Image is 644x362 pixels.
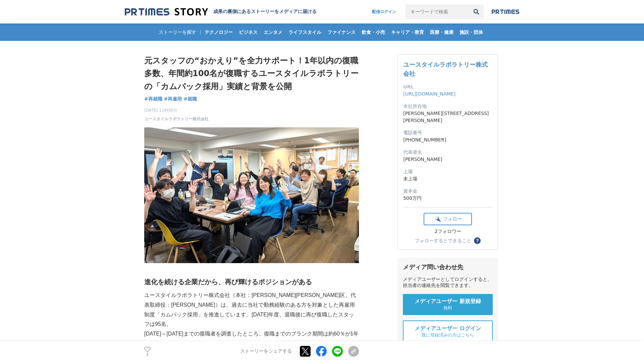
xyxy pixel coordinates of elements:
div: メディア問い合わせ先 [403,263,493,271]
a: テクノロジー [202,23,235,41]
a: ビジネス [236,23,260,41]
span: ライフスタイル [286,29,324,35]
dd: [PERSON_NAME] [403,156,492,163]
a: 成果の裏側にあるストーリーをメディアに届ける 成果の裏側にあるストーリーをメディアに届ける [125,7,317,16]
a: ライフスタイル [286,23,324,41]
span: 既に登録済みの方はこちら [422,332,474,338]
a: エンタメ [261,23,285,41]
dd: [PHONE_NUMBER] [403,136,492,143]
a: #再雇用 [164,96,182,103]
span: キャリア・教育 [388,29,427,35]
span: 医療・健康 [427,29,456,35]
div: 2フォロワー [424,229,472,235]
a: [URL][DOMAIN_NAME] [403,91,455,97]
img: thumbnail_5e65eb70-7254-11f0-ad75-a15d8acbbc29.jpg [144,127,359,263]
span: メディアユーザー ログイン [415,325,481,332]
div: フォローするとできること [415,238,471,243]
dt: 資本金 [403,188,492,195]
dt: 代表者名 [403,149,492,156]
button: ？ [474,237,481,244]
a: メディアユーザー ログイン 既に登録済みの方はこちら [403,320,493,343]
dt: 上場 [403,168,492,175]
a: 飲食・小売 [359,23,388,41]
span: メディアユーザー 新規登録 [415,298,481,305]
p: 2 [144,353,151,356]
dt: 電話番号 [403,129,492,136]
a: 医療・健康 [427,23,456,41]
div: メディアユーザーとしてログインすると、担当者の連絡先を閲覧できます。 [403,277,493,289]
span: 施設・団体 [457,29,486,35]
h1: 元スタッフの“おかえり”を全力サポート！1年以内の復職多数、年間約100名が復職するユースタイルラボラトリーの「カムバック採用」実績と背景を公開 [144,54,359,93]
dt: 本社所在地 [403,103,492,110]
dd: [PERSON_NAME][STREET_ADDRESS][PERSON_NAME] [403,110,492,124]
a: #再就職 [144,96,162,103]
a: メディアユーザー 新規登録 無料 [403,294,493,315]
img: prtimes [492,9,519,14]
span: ビジネス [236,29,260,35]
a: 施設・団体 [457,23,486,41]
h2: 進化を続ける企業だから、再び輝けるポジションがある [144,277,359,287]
dd: 500万円 [403,195,492,202]
span: #就職 [183,96,197,102]
a: #就職 [183,96,197,103]
a: 配信ログイン [365,4,403,19]
input: キーワードで検索 [406,4,469,19]
dt: URL [403,83,492,90]
dd: 未上場 [403,175,492,182]
p: ストーリーをシェアする [240,349,292,355]
button: 検索 [469,4,484,19]
span: ファイナンス [325,29,358,35]
p: ユースタイルラボラトリー株式会社（本社：[PERSON_NAME][PERSON_NAME]区、代表取締役：[PERSON_NAME]）は、過去に当社で勤務経験のある方を対象とした再雇用制度「カ... [144,291,359,329]
span: 無料 [443,305,452,311]
p: [DATE]～[DATE]までの復職者を調査したところ、復職までのブランク期間は約60％が1年以内でした。 [144,329,359,349]
button: フォロー [424,213,472,225]
img: 成果の裏側にあるストーリーをメディアに届ける [125,7,208,16]
a: ユースタイルラボラトリー株式会社 [403,61,488,77]
span: エンタメ [261,29,285,35]
a: キャリア・教育 [388,23,427,41]
span: #再就職 [144,96,162,102]
a: ユースタイルラボラトリー株式会社 [144,116,209,122]
span: [DATE] 11時00分 [144,107,209,113]
a: ファイナンス [325,23,358,41]
span: ？ [475,238,480,243]
span: 飲食・小売 [359,29,388,35]
h2: 成果の裏側にあるストーリーをメディアに届ける [213,9,317,15]
span: #再雇用 [164,96,182,102]
span: テクノロジー [202,29,235,35]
